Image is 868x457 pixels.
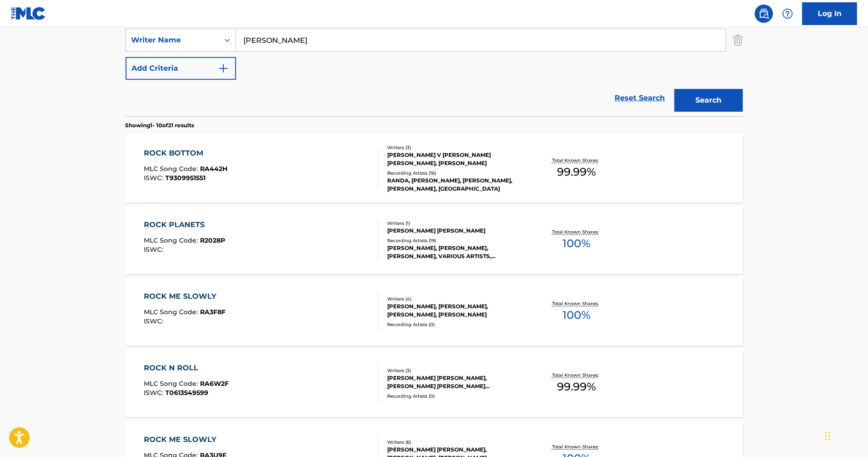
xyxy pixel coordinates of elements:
div: Writers ( 4 ) [387,296,525,302]
div: Recording Artists ( 16 ) [387,170,525,177]
p: Total Known Shares: [552,372,601,379]
img: search [758,8,769,19]
span: 100 % [563,307,590,323]
span: T0613549599 [165,389,208,397]
span: MLC Song Code : [144,379,200,388]
p: Showing 1 - 10 of 21 results [126,121,195,130]
div: Drag [825,422,831,450]
div: Writer Name [132,35,214,46]
div: [PERSON_NAME] [PERSON_NAME] [387,227,525,235]
span: MLC Song Code : [144,236,200,244]
span: RA6W2F [200,379,229,388]
div: [PERSON_NAME], [PERSON_NAME], [PERSON_NAME], [PERSON_NAME] [387,302,525,319]
img: help [782,8,793,19]
a: Log In [802,2,857,25]
div: Writers ( 3 ) [387,144,525,151]
form: Search Form [126,0,743,116]
div: ROCK ME SLOWLY [144,291,226,302]
span: ISWC : [144,174,165,182]
a: ROCK PLANETSMLC Song Code:R2028PISWC:Writers (1)[PERSON_NAME] [PERSON_NAME]Recording Artists (19)... [126,206,743,274]
a: ROCK N ROLLMLC Song Code:RA6W2FISWC:T0613549599Writers (3)[PERSON_NAME] [PERSON_NAME], [PERSON_NA... [126,349,743,417]
a: ROCK BOTTOMMLC Song Code:RA442HISWC:T9309951551Writers (3)[PERSON_NAME] V [PERSON_NAME] [PERSON_N... [126,134,743,203]
span: 100 % [563,235,590,252]
span: MLC Song Code : [144,165,200,173]
span: ISWC : [144,245,165,254]
p: Total Known Shares: [552,228,601,235]
div: ROCK N ROLL [144,363,229,374]
span: MLC Song Code : [144,308,200,316]
p: Total Known Shares: [552,157,601,164]
p: Total Known Shares: [552,443,601,450]
img: Delete Criterion [733,29,743,52]
a: Public Search [755,5,773,23]
div: Recording Artists ( 19 ) [387,237,525,244]
div: ROCK ME SLOWLY [144,434,226,445]
span: 99.99 % [557,379,596,395]
span: RA3F8F [200,308,226,316]
div: [PERSON_NAME] V [PERSON_NAME] [PERSON_NAME], [PERSON_NAME] [387,151,525,167]
span: ISWC : [144,389,165,397]
div: Help [779,5,797,23]
div: RANDA, [PERSON_NAME], [PERSON_NAME], [PERSON_NAME], [GEOGRAPHIC_DATA] [387,177,525,193]
div: Recording Artists ( 0 ) [387,321,525,328]
div: [PERSON_NAME] [PERSON_NAME], [PERSON_NAME] [PERSON_NAME] [PERSON_NAME] [387,374,525,390]
div: ROCK PLANETS [144,219,225,230]
div: Recording Artists ( 0 ) [387,393,525,400]
a: ROCK ME SLOWLYMLC Song Code:RA3F8FISWC:Writers (4)[PERSON_NAME], [PERSON_NAME], [PERSON_NAME], [P... [126,277,743,346]
span: R2028P [200,236,225,244]
span: ISWC : [144,317,165,325]
button: Search [674,89,743,112]
img: MLC Logo [11,7,46,20]
div: [PERSON_NAME], [PERSON_NAME], [PERSON_NAME], VARIOUS ARTISTS, [PERSON_NAME] [387,244,525,260]
div: Writers ( 6 ) [387,439,525,446]
span: RA442H [200,165,227,173]
div: ROCK BOTTOM [144,148,227,159]
span: 99.99 % [557,164,596,180]
p: Total Known Shares: [552,300,601,307]
iframe: Chat Widget [822,413,868,457]
a: Reset Search [610,88,670,108]
button: Add Criteria [126,57,236,80]
img: 9d2ae6d4665cec9f34b9.svg [218,63,229,74]
span: T9309951551 [165,174,205,182]
div: Writers ( 1 ) [387,220,525,227]
div: Writers ( 3 ) [387,367,525,374]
